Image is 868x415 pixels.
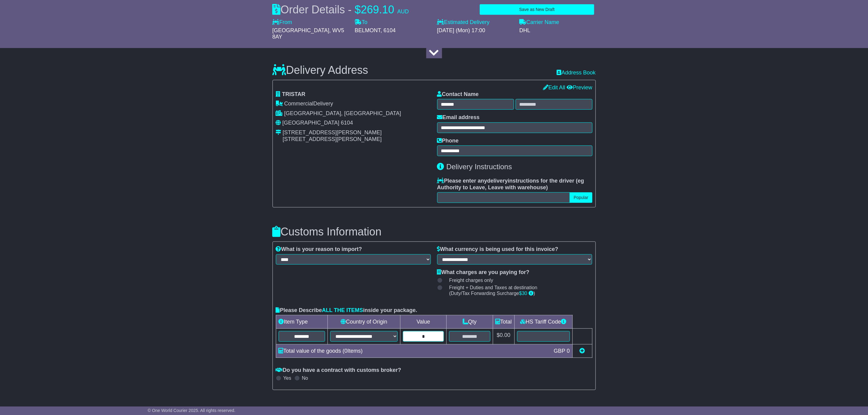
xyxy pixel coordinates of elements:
h3: Customs Information [273,226,596,238]
label: Please enter any instructions for the driver ( ) [437,178,592,191]
span: delivery [487,178,508,184]
h3: Delivery Address [273,64,368,76]
span: AUD [397,9,409,15]
span: 0.00 [500,332,510,338]
span: 269.10 [361,3,394,16]
label: Carrier Name [520,19,559,26]
span: $ [519,291,527,296]
label: Estimated Delivery [437,19,513,26]
span: (Duty/Tax Forwarding Surcharge ) [449,290,535,296]
label: Contact Name [437,91,479,98]
span: , 6104 [381,27,396,33]
div: [DATE] (Mon) 17:00 [437,27,513,34]
span: 30 [522,291,527,296]
label: Do you have a contract with customs broker? [276,367,401,374]
span: Commercial [284,101,314,107]
span: $ [355,3,361,16]
td: Total [493,315,514,329]
span: 0 [345,348,348,354]
td: Country of Origin [328,315,400,329]
span: 6104 [341,120,353,126]
label: No [302,375,308,381]
button: Popular [570,192,592,203]
a: Add new item [580,348,585,354]
div: [STREET_ADDRESS][PERSON_NAME] [283,129,382,136]
span: [GEOGRAPHIC_DATA] [273,27,329,33]
span: TRISTAR [282,91,306,97]
label: Email address [437,114,480,121]
label: Freight charges only [442,277,493,283]
label: Yes [283,375,291,381]
div: Delivery [276,101,431,107]
span: , WV5 8AY [273,27,344,40]
label: From [273,19,292,26]
span: Delivery Instructions [446,163,512,171]
div: Order Details - [273,3,409,16]
span: eg Authority to Leave, Leave with warehouse [437,178,584,190]
td: $ [493,329,514,345]
label: What charges are you paying for? [437,269,530,276]
div: DHL [520,27,596,34]
span: ALL THE ITEMS [322,307,363,313]
td: Item Type [276,315,328,329]
td: HS Tariff Code [514,315,572,329]
span: [GEOGRAPHIC_DATA], [GEOGRAPHIC_DATA] [284,110,401,116]
a: Edit All [543,84,565,91]
span: GBP [554,348,565,354]
label: Phone [437,138,459,144]
span: 0 [567,348,570,354]
div: Total value of the goods ( Items) [276,347,551,355]
label: To [355,19,368,26]
span: [GEOGRAPHIC_DATA] [283,120,339,126]
label: Please Describe inside your package. [276,307,417,314]
span: Freight + Duties and Taxes at destination [449,285,537,290]
a: Address Book [557,70,595,76]
span: © One World Courier 2025. All rights reserved. [148,408,235,413]
td: Value [400,315,446,329]
td: Qty [447,315,493,329]
label: What currency is being used for this invoice? [437,246,558,253]
button: Save as New Draft [480,4,594,15]
label: What is your reason to import? [276,246,362,253]
div: [STREET_ADDRESS][PERSON_NAME] [283,136,382,143]
a: Preview [567,84,592,91]
span: BELMONT [355,27,381,33]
